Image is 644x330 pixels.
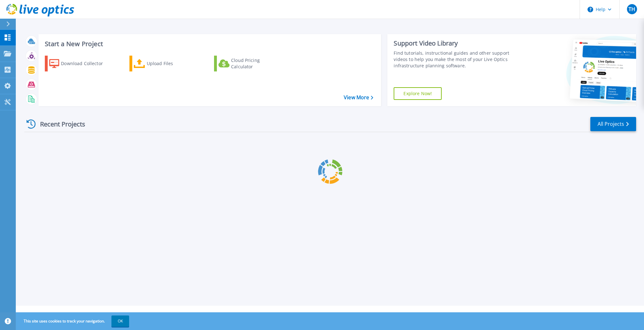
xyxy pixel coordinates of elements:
[147,57,197,70] div: Upload Files
[17,315,129,327] span: This site uses cookies to track your navigation.
[344,95,373,101] a: View More
[61,57,111,70] div: Download Collector
[394,87,442,100] a: Explore Now!
[590,117,636,131] a: All Projects
[45,40,373,47] h3: Start a New Project
[214,56,284,71] a: Cloud Pricing Calculator
[629,7,635,12] span: TH
[45,56,115,71] a: Download Collector
[111,315,129,327] button: OK
[231,57,282,70] div: Cloud Pricing Calculator
[394,50,521,69] div: Find tutorials, instructional guides and other support videos to help you make the most of your L...
[129,56,200,71] a: Upload Files
[394,39,521,47] div: Support Video Library
[24,116,94,132] div: Recent Projects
